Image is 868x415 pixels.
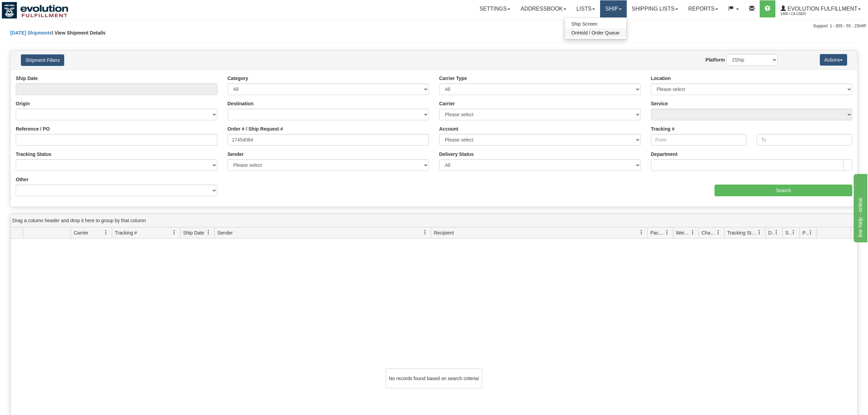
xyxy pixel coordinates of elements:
[661,227,673,238] a: Packages filter column settings
[768,229,774,236] span: Delivery Status
[820,54,847,66] button: Actions
[52,30,106,36] span: \ View Shipment Details
[650,229,665,236] span: Packages
[651,125,675,132] label: Tracking #
[434,229,454,236] span: Recipient
[21,54,64,66] button: Shipment Filters
[16,176,28,183] label: Other
[788,227,799,238] a: Shipment Issues filter column settings
[168,227,180,238] a: Tracking # filter column settings
[651,100,668,107] label: Service
[627,0,683,17] a: Shipping lists
[757,134,852,146] input: To
[439,75,467,82] label: Carrier Type
[785,229,791,236] span: Shipment Issues
[600,0,626,17] a: Ship
[474,0,515,17] a: Settings
[11,214,857,227] div: grid grouping header
[571,30,620,36] span: OnHold / Order Queue
[2,23,866,29] div: Support: 1 - 855 - 55 - 2SHIP
[2,2,68,19] img: logo1488.jpg
[439,151,474,158] label: Delivery Status
[727,229,757,236] span: Tracking Status
[702,229,716,236] span: Charge
[16,151,51,158] label: Tracking Status
[439,125,458,132] label: Account
[228,75,248,82] label: Category
[705,56,725,63] label: Platform
[16,100,30,107] label: Origin
[802,229,808,236] span: Pickup Status
[439,100,455,107] label: Carrier
[565,28,626,37] a: OnHold / Order Queue
[16,125,50,132] label: Reference / PO
[771,227,782,238] a: Delivery Status filter column settings
[713,227,724,238] a: Charge filter column settings
[183,229,204,236] span: Ship Date
[228,151,244,158] label: Sender
[74,229,89,236] span: Carrier
[683,0,723,17] a: Reports
[715,185,852,196] input: Search
[5,4,63,12] div: live help - online
[217,229,233,236] span: Sender
[754,227,765,238] a: Tracking Status filter column settings
[16,75,38,82] label: Ship Date
[676,229,690,236] span: Weight
[687,227,699,238] a: Weight filter column settings
[651,134,747,146] input: From
[651,151,678,158] label: Department
[775,0,866,17] a: Evolution Fulfillment 1488 / CA User
[515,0,571,17] a: Addressbook
[565,19,626,28] a: Ship Screen
[228,100,254,107] label: Destination
[651,75,671,82] label: Location
[786,6,857,12] span: Evolution Fulfillment
[203,227,214,238] a: Ship Date filter column settings
[115,229,137,236] span: Tracking #
[571,0,600,17] a: Lists
[419,227,431,238] a: Sender filter column settings
[781,11,832,17] span: 1488 / CA User
[805,227,816,238] a: Pickup Status filter column settings
[228,125,283,132] label: Order # / Ship Request #
[10,30,52,36] a: [DATE] Shipments
[636,227,647,238] a: Recipient filter column settings
[571,21,597,27] span: Ship Screen
[386,369,482,388] div: No records found based on search criteria!
[852,173,867,242] iframe: chat widget
[100,227,112,238] a: Carrier filter column settings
